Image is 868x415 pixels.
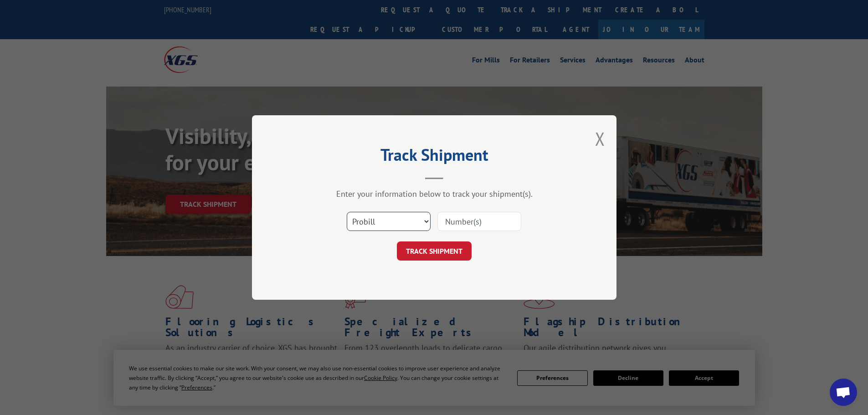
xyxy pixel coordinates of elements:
[830,379,857,406] div: Open chat
[298,189,571,199] div: Enter your information below to track your shipment(s).
[298,149,571,166] h2: Track Shipment
[397,241,472,261] button: TRACK SHIPMENT
[437,212,521,231] input: Number(s)
[595,127,605,151] button: Close modal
